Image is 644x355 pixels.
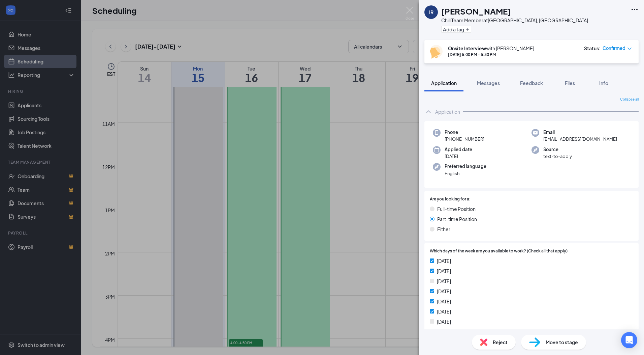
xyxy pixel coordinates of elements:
[520,80,543,86] span: Feedback
[437,308,451,315] span: [DATE]
[493,338,508,346] span: Reject
[437,257,451,265] span: [DATE]
[430,196,471,202] span: Are you looking for a:
[448,52,534,57] div: [DATE] 5:00 PM - 5:30 PM
[543,153,572,160] span: text-to-apply
[424,108,432,116] svg: ChevronUp
[431,80,457,86] span: Application
[445,163,486,170] span: Preferred language
[437,215,477,223] span: Part-time Position
[445,146,472,153] span: Applied date
[477,80,500,86] span: Messages
[437,205,476,213] span: Full-time Position
[430,248,568,254] span: Which days of the week are you available to work? (Check all that apply)
[621,332,637,348] div: Open Intercom Messenger
[543,146,572,153] span: Source
[565,80,575,86] span: Files
[546,338,578,346] span: Move to stage
[437,277,451,285] span: [DATE]
[437,318,451,325] span: [DATE]
[437,225,450,233] span: Either
[437,288,451,295] span: [DATE]
[599,80,608,86] span: Info
[627,47,632,51] span: down
[543,136,617,142] span: [EMAIL_ADDRESS][DOMAIN_NAME]
[448,45,486,51] b: Onsite Interview
[445,170,486,177] span: English
[448,45,534,52] div: with [PERSON_NAME]
[445,129,484,136] span: Phone
[437,267,451,275] span: [DATE]
[603,45,625,52] span: Confirmed
[429,9,433,16] div: IR
[445,153,472,160] span: [DATE]
[441,5,511,17] h1: [PERSON_NAME]
[435,108,460,115] div: Application
[584,45,601,52] div: Status :
[631,5,639,13] svg: Ellipses
[441,17,588,24] div: Chill Team Member at [GEOGRAPHIC_DATA], [GEOGRAPHIC_DATA]
[465,27,470,31] svg: Plus
[445,136,484,142] span: [PHONE_NUMBER]
[543,129,617,136] span: Email
[620,97,639,102] span: Collapse all
[437,298,451,305] span: [DATE]
[441,26,471,33] button: PlusAdd a tag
